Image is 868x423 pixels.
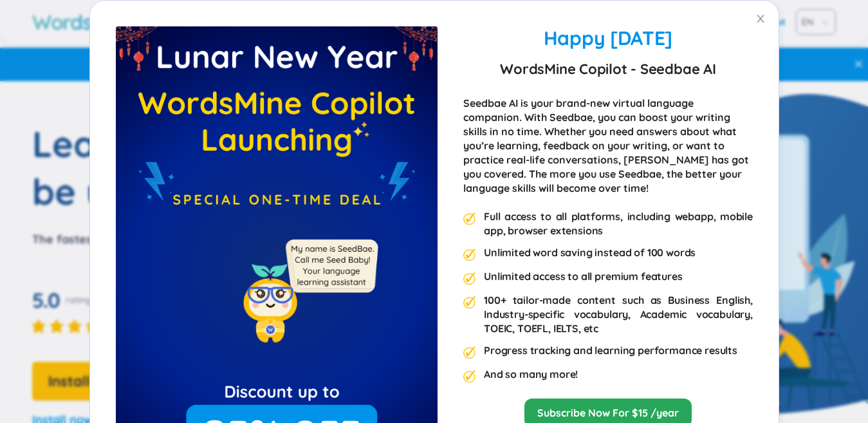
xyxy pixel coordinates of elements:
img: premium [463,346,476,359]
img: premium [463,370,476,383]
img: premium [463,212,476,225]
div: Progress tracking and learning performance results [484,343,737,359]
span: close [755,14,766,24]
img: premium [463,296,476,309]
button: Close [743,1,779,37]
div: And so many more! [484,367,578,383]
div: Unlimited access to all premium features [484,269,683,285]
img: premium [463,249,476,261]
div: 100+ tailor-made content such as Business English, Industry-specific vocabulary, Academic vocabul... [484,293,753,335]
span: Happy [DATE] [543,26,672,50]
strong: WordsMine Copilot - Seedbae AI [500,57,716,80]
div: Seedbae AI is your brand-new virtual language companion. With Seedbae, you can boost your writing... [463,96,753,195]
div: Unlimited word saving instead of 100 words [484,245,696,261]
img: premium [463,272,476,285]
div: Full access to all platforms, including webapp, mobile app, browser extensions [484,209,753,238]
a: Subscribe Now For $15 /year [537,406,679,420]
